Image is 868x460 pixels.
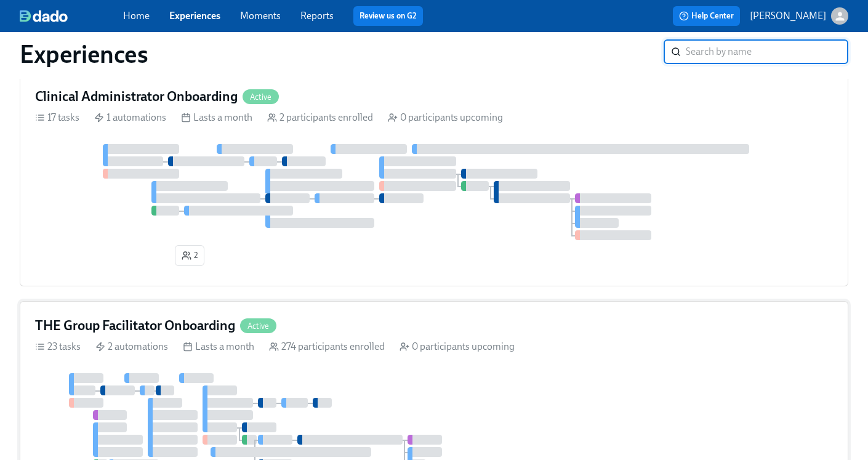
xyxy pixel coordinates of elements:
div: 2 participants enrolled [267,111,373,124]
button: [PERSON_NAME] [750,7,848,25]
div: 2 automations [95,340,168,353]
a: Moments [240,10,281,22]
div: 23 tasks [35,340,81,353]
h1: Experiences [20,39,148,69]
div: 0 participants upcoming [388,111,503,124]
button: Review us on G2 [353,6,423,26]
a: Home [123,10,150,22]
h4: THE Group Facilitator Onboarding [35,317,235,335]
button: 2 [175,245,204,266]
div: 1 automations [94,111,166,124]
span: 2 [182,249,198,262]
div: Lasts a month [183,340,254,353]
div: 17 tasks [35,111,79,124]
a: dado [20,10,123,22]
span: Help Center [679,10,734,22]
p: [PERSON_NAME] [750,9,826,23]
img: dado [20,10,68,22]
div: 274 participants enrolled [269,340,385,353]
a: Reports [300,10,334,22]
a: Clinical Administrator OnboardingActive17 tasks 1 automations Lasts a month 2 participants enroll... [20,72,848,286]
h4: Clinical Administrator Onboarding [35,87,238,106]
a: Review us on G2 [360,10,417,22]
input: Search by name [686,39,848,64]
button: Help Center [673,6,740,26]
a: Experiences [169,10,220,22]
div: Lasts a month [181,111,252,124]
span: Active [243,92,279,102]
span: Active [240,321,276,331]
div: 0 participants upcoming [400,340,515,353]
